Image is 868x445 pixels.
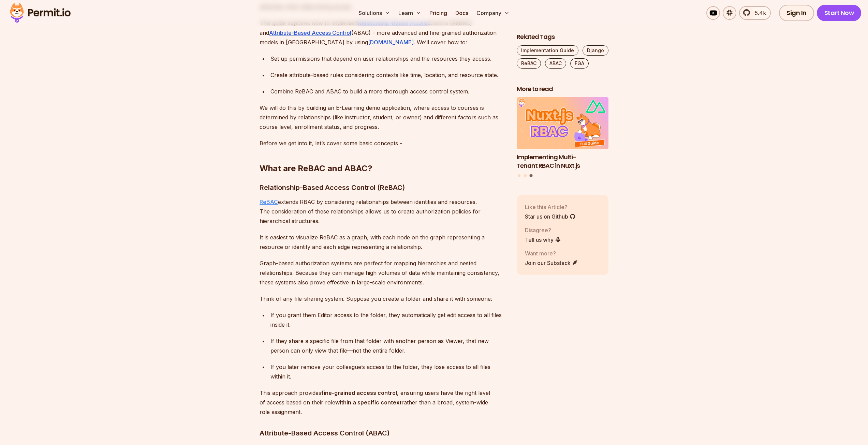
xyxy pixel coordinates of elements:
a: Start Now [817,5,862,21]
div: If they share a specific file from that folder with another person as Viewer, that new person can... [270,336,506,355]
a: Relationship-Based Access [358,20,429,27]
button: Learn [396,6,424,20]
div: Combine ReBAC and ABAC to build a more thorough access control system. [270,87,506,96]
h2: More to read [517,85,609,93]
button: Go to slide 1 [518,175,520,177]
a: Implementing Multi-Tenant RBAC in Nuxt.jsImplementing Multi-Tenant RBAC in Nuxt.js [517,98,609,170]
button: Company [474,6,512,20]
p: Before we get into it, let’s cover some basic concepts - [260,138,506,148]
a: FGA [570,58,589,69]
a: Tell us why [525,236,561,244]
a: ReBAC [260,198,278,205]
a: Django [583,45,608,56]
p: This approach provides , ensuring users have the right level of access based on their role rather... [260,388,506,417]
img: Implementing Multi-Tenant RBAC in Nuxt.js [517,98,609,149]
h2: What are ReBAC and ABAC? [260,136,506,174]
a: Docs [453,6,471,20]
h3: Relationship-Based Access Control (ReBAC) [260,182,506,193]
a: Join our Substack [525,259,578,267]
a: 5.4k [739,6,771,20]
strong: within a specific context [335,399,401,406]
a: Sign In [779,5,814,21]
p: Graph-based authorization systems are perfect for mapping hierarchies and nested relationships. B... [260,258,506,287]
p: Want more? [525,249,578,257]
h3: Implementing Multi-Tenant RBAC in Nuxt.js [517,153,609,170]
p: This guide explores how to implement Control (ReBAC) and (ABAC) - more advanced and fine-grained ... [260,18,506,47]
div: Posts [517,98,609,178]
p: Like this Article? [525,203,576,211]
button: Go to slide 2 [524,175,527,177]
strong: fine-grained access control [321,389,397,396]
p: We will do this by building an E-Learning demo application, where access to courses is determined... [260,103,506,132]
a: Pricing [427,6,450,20]
button: Go to slide 3 [530,174,533,177]
div: Set up permissions that depend on user relationships and the resources they access. [270,54,506,63]
button: Solutions [356,6,393,20]
p: It is easiest to visualize ReBAC as a graph, with each node on the graph representing a resource ... [260,233,506,252]
div: If you grant them Editor access to the folder, they automatically get edit access to all files in... [270,310,506,329]
span: 5.4k [751,9,766,17]
h3: Attribute-Based Access Control (ABAC) [260,428,506,439]
a: ReBAC [517,58,541,69]
li: 3 of 3 [517,98,609,170]
a: [DOMAIN_NAME] [368,39,414,46]
p: Think of any file-sharing system. Suppose you create a folder and share it with someone: [260,294,506,303]
a: Attribute-Based Access Control [269,29,351,36]
p: Disagree? [525,226,561,234]
div: If you later remove your colleague’s access to the folder, they lose access to all files within it. [270,362,506,381]
p: extends RBAC by considering relationships between identities and resources. The consideration of ... [260,197,506,226]
a: Star us on Github [525,212,576,221]
h2: Related Tags [517,33,609,41]
a: Implementation Guide [517,45,578,56]
a: ABAC [545,58,566,69]
div: Create attribute-based rules considering contexts like time, location, and resource state. [270,70,506,80]
img: Permit logo [7,1,74,25]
